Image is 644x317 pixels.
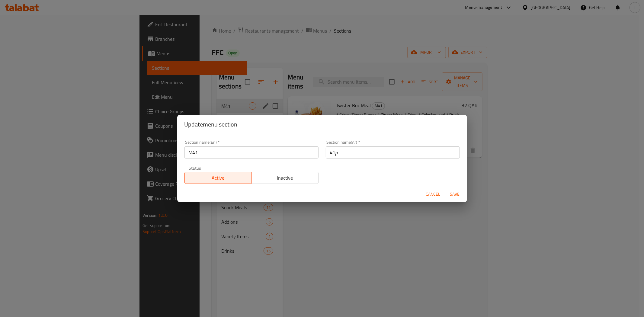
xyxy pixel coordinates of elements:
button: Cancel [424,189,443,200]
button: Inactive [251,172,319,184]
span: Active [187,174,249,182]
span: Cancel [426,191,441,198]
h2: Update menu section [184,120,460,129]
button: Active [184,172,252,184]
input: Please enter section name(ar) [326,146,460,158]
span: Inactive [254,174,316,182]
button: Save [445,189,465,200]
input: Please enter section name(en) [184,146,319,158]
span: Save [448,191,462,198]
